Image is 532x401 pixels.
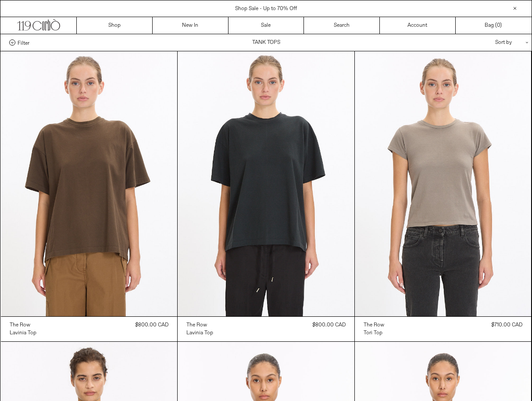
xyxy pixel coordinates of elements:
a: Lavinia Top [10,329,36,337]
div: Lavinia Top [186,329,213,337]
a: Shop Sale - Up to 70% Off [235,5,297,12]
a: Tori Top [364,329,384,337]
div: Lavinia Top [10,329,36,337]
div: Sort by [444,34,523,51]
a: Search [304,17,380,34]
a: New In [153,17,229,34]
span: Filter [18,39,29,46]
div: the row [186,322,207,329]
div: The Row [364,322,384,329]
img: The Row Lavinia Top in black [178,51,354,316]
div: $710.00 CAD [491,321,522,329]
div: $800.00 CAD [135,321,168,329]
div: The Row [10,322,30,329]
a: the row [186,321,213,329]
a: The Row [10,321,36,329]
a: Lavinia Top [186,329,213,337]
span: ) [497,21,502,29]
img: The Row Lavinia Top in sepia [1,51,178,316]
a: Shop [77,17,153,34]
div: $800.00 CAD [312,321,346,329]
a: Bag () [456,17,532,34]
span: 0 [497,22,500,29]
a: Sale [229,17,304,34]
a: The Row [364,321,384,329]
img: The Row Tori Top in mud [355,51,532,316]
div: Tori Top [364,329,382,337]
a: Account [380,17,456,34]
